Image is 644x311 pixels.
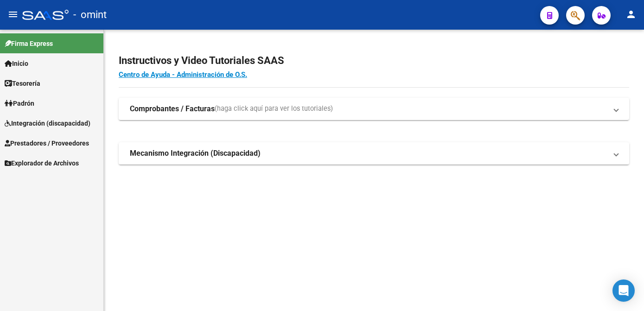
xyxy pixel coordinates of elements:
span: (haga click aquí para ver los tutoriales) [215,104,333,114]
div: Open Intercom Messenger [612,279,635,302]
a: Centro de Ayuda - Administración de O.S. [119,70,247,79]
strong: Mecanismo Integración (Discapacidad) [130,148,261,159]
span: Tesorería [5,78,40,89]
span: Integración (discapacidad) [5,118,90,128]
mat-expansion-panel-header: Mecanismo Integración (Discapacidad) [119,142,629,165]
h2: Instructivos y Video Tutoriales SAAS [119,52,629,70]
span: Padrón [5,98,34,108]
span: Firma Express [5,38,53,49]
strong: Comprobantes / Facturas [130,104,215,114]
span: Inicio [5,58,28,69]
mat-expansion-panel-header: Comprobantes / Facturas(haga click aquí para ver los tutoriales) [119,98,629,120]
span: Explorador de Archivos [5,158,79,168]
mat-icon: menu [7,9,19,20]
span: Prestadores / Proveedores [5,138,89,148]
span: - omint [73,5,107,25]
mat-icon: person [625,9,637,20]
